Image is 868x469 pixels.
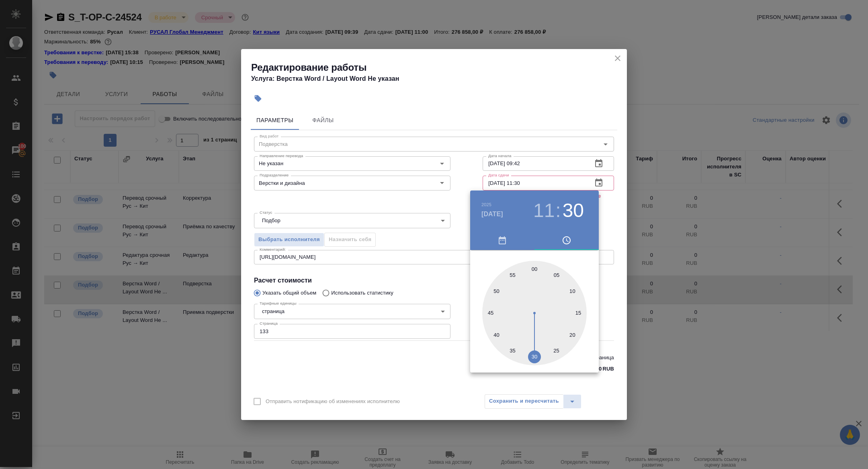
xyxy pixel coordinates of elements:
button: 2025 [481,202,491,207]
button: 30 [563,199,584,222]
h3: : [555,199,561,222]
button: [DATE] [481,209,503,219]
button: 11 [533,199,555,222]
